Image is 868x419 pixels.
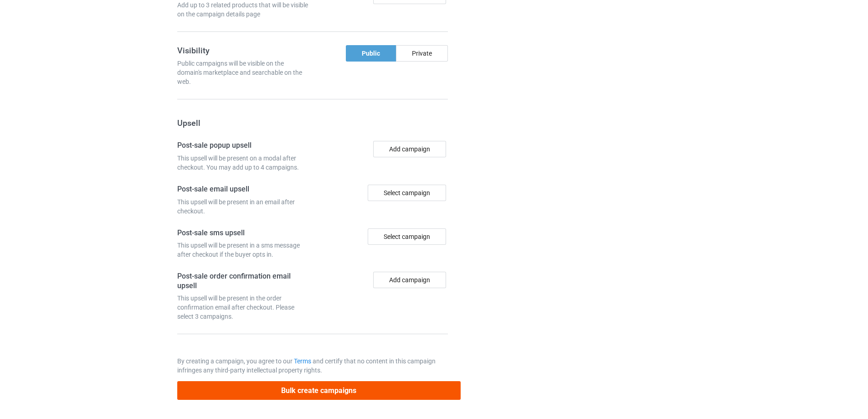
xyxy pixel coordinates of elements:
[177,185,309,194] h4: Post-sale email upsell
[177,154,309,172] div: This upsell will be present on a modal after checkout. You may add up to 4 campaigns.
[177,197,309,216] div: This upsell will be present in an email after checkout.
[177,294,309,321] div: This upsell will be present in the order confirmation email after checkout. Please select 3 campa...
[294,357,311,365] a: Terms
[177,59,309,86] div: Public campaigns will be visible on the domain's marketplace and searchable on the web.
[368,185,446,201] div: Select campaign
[177,0,309,19] div: Add up to 3 related products that will be visible on the campaign details page
[177,141,309,150] h4: Post-sale popup upsell
[373,141,446,157] button: Add campaign
[368,228,446,245] div: Select campaign
[177,272,309,290] h4: Post-sale order confirmation email upsell
[177,45,309,56] h3: Visibility
[177,381,461,400] button: Bulk create campaigns
[177,357,448,375] p: By creating a campaign, you agree to our and certify that no content in this campaign infringes a...
[177,118,448,128] h3: Upsell
[396,45,448,62] div: Private
[346,45,396,62] div: Public
[177,228,309,238] h4: Post-sale sms upsell
[177,241,309,259] div: This upsell will be present in a sms message after checkout if the buyer opts in.
[373,272,446,288] button: Add campaign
